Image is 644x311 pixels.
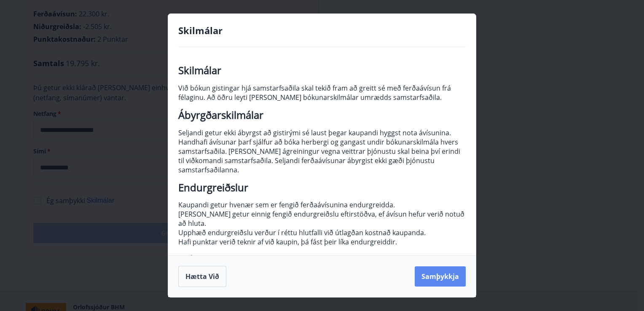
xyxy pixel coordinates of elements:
h4: Skilmálar [178,24,466,37]
button: Samþykkja [415,266,466,287]
h2: Endurgreiðslur [178,183,466,192]
h2: Skilmálar [178,66,466,75]
p: [PERSON_NAME] getur einnig fengið endurgreiðslu eftirstöðva, ef ávísun hefur verið notuð að hluta. [178,209,466,228]
p: Seljandi getur ekki ábyrgst að gistirými sé laust þegar kaupandi hyggst nota ávísunina. Handhafi ... [178,128,466,174]
h2: Ábyrgðarskilmálar [178,110,466,120]
p: Við bókun gistingar hjá samstarfsaðila skal tekið fram að greitt sé með ferðaávísun frá félaginu.... [178,83,466,102]
button: Hætta við [178,266,226,287]
p: Upphæð endurgreiðslu verður í réttu hlutfalli við útlagðan kostnað kaupanda. [178,228,466,237]
p: Kaupandi getur hvenær sem er fengið ferðaávísunina endurgreidda. [178,200,466,209]
p: Hafi punktar verið teknir af við kaupin, þá fást þeir líka endurgreiddir. [178,237,466,247]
